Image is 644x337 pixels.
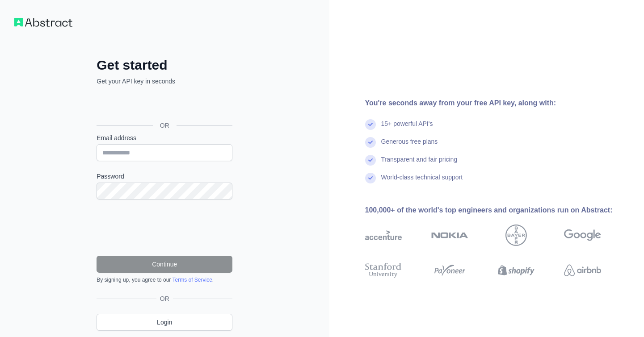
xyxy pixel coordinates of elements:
[381,173,463,191] div: World-class technical support
[97,256,232,273] button: Continue
[156,294,173,303] span: OR
[365,119,376,130] img: check mark
[431,225,468,246] img: nokia
[14,18,72,27] img: Workflow
[365,205,630,216] div: 100,000+ of the world's top engineers and organizations run on Abstract:
[381,119,433,137] div: 15+ powerful API's
[97,172,232,181] label: Password
[365,225,402,246] img: accenture
[365,173,376,183] img: check mark
[153,121,177,130] span: OR
[505,225,527,246] img: bayer
[365,137,376,148] img: check mark
[365,155,376,166] img: check mark
[498,261,535,279] img: shopify
[97,77,232,86] p: Get your API key in seconds
[92,96,235,115] iframe: Sign in with Google Button
[365,98,630,108] div: You're seconds away from your free API key, along with:
[365,261,402,279] img: stanford university
[97,276,232,283] div: By signing up, you agree to our .
[381,137,438,155] div: Generous free plans
[172,277,212,283] a: Terms of Service
[97,133,232,142] label: Email address
[97,314,232,331] a: Login
[431,261,468,279] img: payoneer
[381,155,458,173] div: Transparent and fair pricing
[97,210,232,245] iframe: reCAPTCHA
[97,57,232,73] h2: Get started
[564,225,601,246] img: google
[564,261,601,279] img: airbnb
